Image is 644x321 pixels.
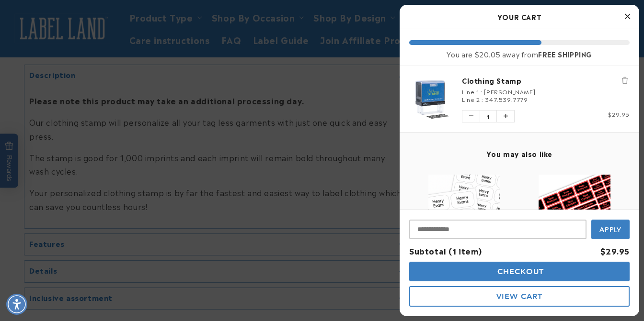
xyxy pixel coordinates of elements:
[496,292,542,301] span: View Cart
[8,12,124,24] textarea: Type your message here
[409,149,630,158] h4: You may also like
[462,95,480,103] span: Line 2
[539,175,610,246] img: Assorted Name Labels - Label Land
[482,95,483,103] span: :
[481,87,483,96] span: :
[495,267,544,276] span: Checkout
[462,76,630,85] a: Clothing Stamp
[497,111,514,122] button: Increase quantity of Clothing Stamp
[620,76,630,85] button: Remove Clothing Stamp
[485,95,528,103] span: 347.539.7779
[158,3,187,32] button: Close gorgias live chat
[462,87,479,96] span: Line 1
[608,110,630,118] span: $29.95
[484,87,535,96] span: [PERSON_NAME]
[409,10,630,24] h2: Your Cart
[6,294,27,315] div: Accessibility Menu
[599,225,622,234] span: Apply
[462,111,480,122] button: Decrease quantity of Clothing Stamp
[409,262,630,281] button: cart
[480,111,497,122] span: 1
[409,77,452,121] img: Clothing Stamp - Label Land
[409,220,586,239] input: Input Discount
[428,175,500,246] img: View Stick N' Wear Stikins® Labels
[620,10,634,24] button: Close Cart
[591,220,630,239] button: Apply
[409,50,630,58] div: You are $20.05 away from
[409,66,630,132] li: product
[409,286,630,307] button: cart
[409,245,482,256] span: Subtotal (1 item)
[600,244,630,258] div: $29.95
[538,49,592,59] b: FREE SHIPPING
